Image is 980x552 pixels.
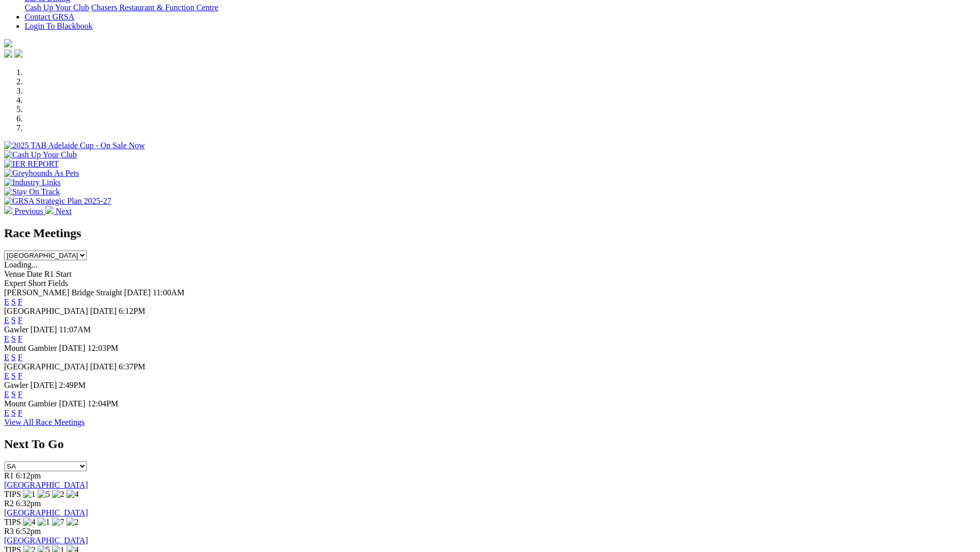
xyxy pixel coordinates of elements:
img: Greyhounds As Pets [4,169,79,178]
span: 6:52pm [16,527,41,536]
img: 7 [52,518,64,527]
span: [DATE] [30,325,57,334]
span: Next [56,207,72,216]
a: View All Race Meetings [4,418,85,426]
span: 12:04PM [87,399,118,408]
span: R3 [4,527,14,536]
a: S [11,353,16,362]
span: Loading... [4,260,38,269]
a: S [11,408,16,417]
a: S [11,297,16,306]
h2: Race Meetings [4,226,976,240]
a: F [18,408,23,417]
h2: Next To Go [4,437,976,451]
img: 2 [52,490,64,499]
a: Login To Blackbook [25,22,93,30]
img: 2025 TAB Adelaide Cup - On Sale Now [4,141,145,150]
a: F [18,334,23,343]
img: IER REPORT [4,159,59,169]
span: [DATE] [90,307,117,315]
span: [DATE] [90,362,117,371]
span: Short [28,279,46,288]
span: R1 [4,471,14,480]
span: 2:49PM [59,381,86,389]
a: E [4,408,9,417]
span: [DATE] [59,399,86,408]
img: 1 [38,518,50,527]
a: S [11,371,16,380]
img: chevron-right-pager-white.svg [45,206,54,214]
span: 11:07AM [59,325,91,334]
a: F [18,353,23,362]
span: [PERSON_NAME] Bridge Straight [4,288,122,297]
span: [DATE] [59,344,86,352]
a: E [4,353,9,362]
a: E [4,316,9,325]
a: [GEOGRAPHIC_DATA] [4,536,88,545]
a: F [18,316,23,325]
img: facebook.svg [4,49,12,58]
img: Cash Up Your Club [4,150,77,159]
img: 4 [66,490,79,499]
a: Next [45,207,72,216]
span: Mount Gambier [4,344,57,352]
span: R2 [4,499,14,508]
a: S [11,334,16,343]
a: F [18,297,23,306]
span: [DATE] [124,288,151,297]
a: F [18,390,23,399]
img: chevron-left-pager-white.svg [4,206,12,214]
img: GRSA Strategic Plan 2025-27 [4,197,111,206]
span: [DATE] [30,381,57,389]
span: Fields [48,279,68,288]
span: [GEOGRAPHIC_DATA] [4,307,88,315]
span: 6:37PM [119,362,146,371]
img: 5 [38,490,50,499]
a: E [4,297,9,306]
span: 6:32pm [16,499,41,508]
img: twitter.svg [14,49,23,58]
span: Venue [4,270,25,278]
img: 1 [23,490,35,499]
a: E [4,371,9,380]
span: R1 Start [44,270,72,278]
span: Date [27,270,42,278]
a: Chasers Restaurant & Function Centre [91,3,218,12]
a: S [11,390,16,399]
img: Industry Links [4,178,61,187]
img: Stay On Track [4,187,60,197]
a: S [11,316,16,325]
span: 11:00AM [153,288,185,297]
span: Gawler [4,325,28,334]
span: [GEOGRAPHIC_DATA] [4,362,88,371]
span: 6:12PM [119,307,146,315]
a: E [4,390,9,399]
span: Previous [14,207,43,216]
span: TIPS [4,490,21,498]
a: [GEOGRAPHIC_DATA] [4,480,88,489]
span: 12:03PM [87,344,118,352]
img: 4 [23,518,35,527]
a: Contact GRSA [25,12,74,21]
span: TIPS [4,518,21,526]
span: Expert [4,279,26,288]
a: [GEOGRAPHIC_DATA] [4,508,88,517]
a: E [4,334,9,343]
div: Bar & Dining [25,3,976,12]
span: Mount Gambier [4,399,57,408]
a: Previous [4,207,45,216]
a: Cash Up Your Club [25,3,89,12]
a: F [18,371,23,380]
img: 2 [66,518,79,527]
span: 6:12pm [16,471,41,480]
span: Gawler [4,381,28,389]
img: logo-grsa-white.png [4,39,12,47]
